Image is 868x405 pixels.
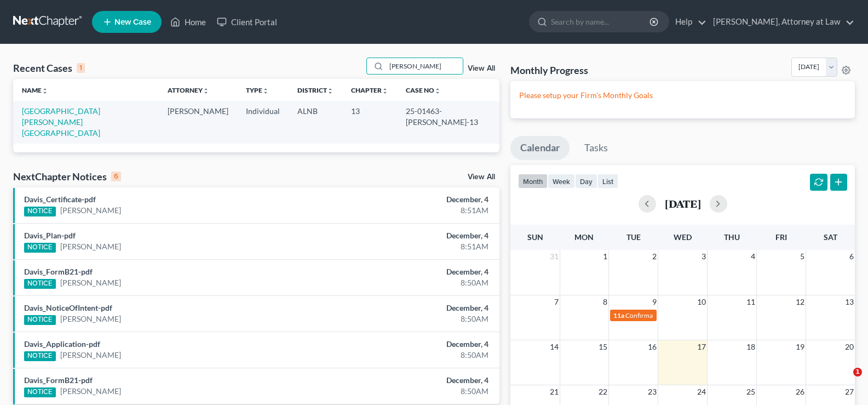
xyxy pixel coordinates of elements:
div: Recent Cases [13,61,85,75]
span: 22 [597,385,608,398]
td: 25-01463-[PERSON_NAME]-13 [397,101,500,143]
span: 31 [549,250,560,263]
a: Tasks [574,136,618,160]
span: 10 [696,295,707,309]
button: month [518,174,548,189]
a: Davis_Application-pdf [24,339,100,349]
a: Help [670,12,706,32]
span: 20 [844,340,855,353]
div: 8:51AM [341,241,488,252]
span: Sun [527,232,543,242]
span: 23 [647,385,658,398]
i: unfold_more [203,88,209,94]
div: NOTICE [24,243,56,253]
a: Calendar [510,136,570,160]
a: View All [468,173,495,181]
button: list [597,174,618,189]
div: December, 4 [341,375,488,386]
div: December, 4 [341,339,488,350]
span: 24 [696,385,707,398]
input: Search by name... [386,58,463,74]
a: Davis_Certificate-pdf [24,195,96,204]
a: [PERSON_NAME] [60,205,121,216]
span: 4 [750,250,756,263]
div: December, 4 [341,303,488,313]
span: 26 [795,385,806,398]
div: 8:50AM [341,386,488,397]
div: NextChapter Notices [13,170,121,183]
div: 6 [111,172,121,181]
span: New Case [114,18,151,26]
i: unfold_more [434,88,441,94]
span: Fri [775,232,787,242]
span: 6 [848,250,855,263]
div: December, 4 [341,230,488,241]
i: unfold_more [382,88,388,94]
p: Please setup your Firm's Monthly Goals [519,90,846,101]
a: Davis_FormB21-pdf [24,375,93,385]
span: 25 [745,385,756,398]
td: Individual [237,101,289,143]
span: 5 [799,250,806,263]
a: Typeunfold_more [246,86,269,94]
span: 11a [613,311,624,320]
a: [PERSON_NAME] [60,313,121,324]
a: Nameunfold_more [22,86,48,94]
a: Chapterunfold_more [351,86,388,94]
span: Tue [626,232,641,242]
span: 19 [795,340,806,353]
h3: Monthly Progress [510,64,588,77]
td: ALNB [289,101,342,143]
div: December, 4 [341,266,488,277]
a: Client Portal [211,12,283,32]
a: Davis_NoticeOfIntent-pdf [24,303,112,312]
div: 8:50AM [341,313,488,324]
i: unfold_more [327,88,334,94]
div: NOTICE [24,207,56,216]
span: 12 [795,295,806,309]
span: 2 [651,250,658,263]
span: 11 [745,295,756,309]
input: Search by name... [551,12,651,32]
div: December, 4 [341,194,488,205]
span: 16 [647,340,658,353]
a: [PERSON_NAME], Attorney at Law [708,12,854,32]
div: 8:51AM [341,205,488,216]
span: 1 [602,250,608,263]
div: 1 [77,63,85,73]
span: 3 [700,250,707,263]
div: 8:50AM [341,277,488,288]
span: 13 [844,295,855,309]
td: 13 [342,101,397,143]
span: Thu [724,232,740,242]
a: Attorneyunfold_more [168,86,209,94]
a: [PERSON_NAME] [60,241,121,252]
i: unfold_more [42,88,48,94]
span: Confirmation Date for [PERSON_NAME] [625,311,741,320]
a: [PERSON_NAME] [60,277,121,288]
span: Sat [824,232,837,242]
span: 14 [549,340,560,353]
span: Wed [674,232,692,242]
a: Districtunfold_more [297,86,334,94]
h2: [DATE] [665,198,701,209]
span: Mon [574,232,594,242]
button: week [548,174,575,189]
a: [PERSON_NAME] [60,350,121,361]
a: [PERSON_NAME] [60,386,121,397]
button: day [575,174,597,189]
span: 9 [651,295,658,309]
div: NOTICE [24,351,56,361]
div: NOTICE [24,387,56,397]
td: [PERSON_NAME] [159,101,237,143]
a: View All [468,65,495,72]
a: Davis_FormB21-pdf [24,267,93,276]
a: [GEOGRAPHIC_DATA][PERSON_NAME][GEOGRAPHIC_DATA] [22,106,100,138]
div: NOTICE [24,315,56,325]
span: 21 [549,385,560,398]
span: 18 [745,340,756,353]
iframe: Intercom live chat [831,368,857,394]
span: 8 [602,295,608,309]
div: NOTICE [24,279,56,289]
span: 17 [696,340,707,353]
